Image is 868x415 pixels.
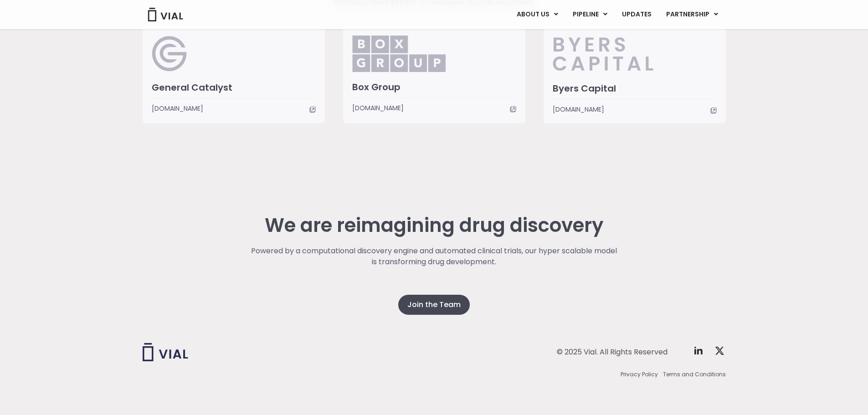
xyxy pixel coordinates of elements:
h3: Byers Capital [553,82,717,94]
a: [DOMAIN_NAME] [152,103,316,113]
h3: General Catalyst [152,82,316,93]
span: Join the Team [407,299,461,310]
a: Join the Team [398,295,470,315]
a: Privacy Policy [621,370,658,379]
h3: Box Group [352,81,516,93]
a: PIPELINEMenu Toggle [565,7,614,22]
img: Box_Group.png [352,36,446,72]
a: ABOUT USMenu Toggle [509,7,565,22]
a: [DOMAIN_NAME] [553,104,717,114]
a: [DOMAIN_NAME] [352,103,516,113]
h2: We are reimagining drug discovery [250,215,618,236]
a: Terms and Conditions [663,370,726,379]
img: General Catalyst Logo [152,36,188,72]
a: PARTNERSHIPMenu Toggle [659,7,725,22]
p: Powered by a computational discovery engine and automated clinical trials, our hyper scalable mod... [250,246,618,267]
img: Vial Logo [147,8,184,21]
span: [DOMAIN_NAME] [152,103,203,113]
span: [DOMAIN_NAME] [352,103,404,113]
div: © 2025 Vial. All Rights Reserved [557,347,668,357]
img: Vial logo wih "Vial" spelled out [143,343,188,361]
a: UPDATES [615,7,658,22]
span: [DOMAIN_NAME] [553,104,604,114]
img: Byers_Capital.svg [553,36,690,72]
